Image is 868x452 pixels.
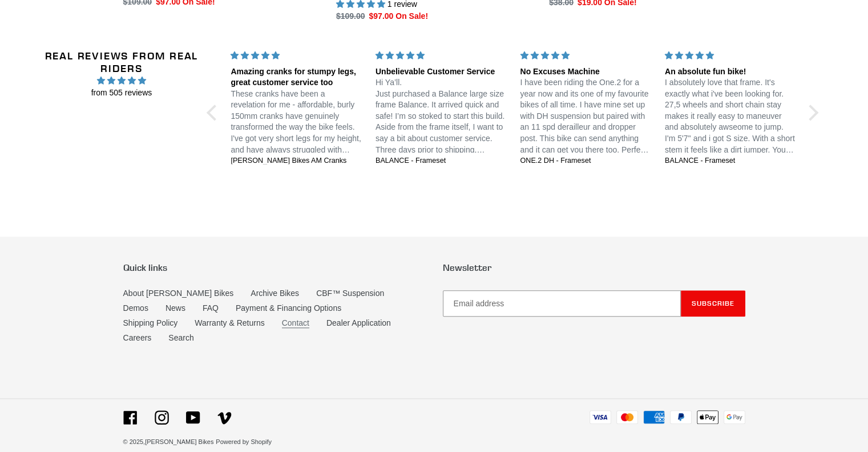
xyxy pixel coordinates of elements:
h2: Real Reviews from Real Riders [43,50,200,74]
p: I absolutely love that frame. It's exactly what i've been looking for. 27,5 wheels and short chai... [665,77,796,155]
a: Dealer Application [326,318,391,327]
p: These cranks have been a revelation for me - affordable, burly 150mm cranks have genuinely transf... [231,89,362,156]
a: Demos [123,303,148,313]
input: Email address [443,290,681,317]
div: Amazing cranks for stumpy legs, great customer service too [231,66,362,89]
a: Payment & Financing Options [236,303,341,313]
a: Contact [282,318,309,328]
a: ONE.2 DH - Frameset [520,156,651,166]
a: FAQ [203,303,219,313]
div: 5 stars [231,50,362,62]
p: Newsletter [443,262,745,273]
a: [PERSON_NAME] Bikes AM Cranks [231,156,362,166]
div: 5 stars [665,50,796,62]
a: Powered by Shopify [216,438,272,445]
a: [PERSON_NAME] Bikes [145,438,213,445]
a: Warranty & Returns [195,318,264,327]
a: Search [168,333,193,342]
a: Careers [123,333,152,342]
p: I have been riding the One.2 for a year now and its one of my favourite bikes of all time. I have... [520,77,651,155]
div: 5 stars [520,50,651,62]
a: CBF™ Suspension [316,289,384,298]
div: An absolute fun bike! [665,66,796,78]
span: from 505 reviews [43,87,200,99]
a: Archive Bikes [251,289,299,298]
span: Subscribe [692,299,734,307]
div: 5 stars [376,50,507,62]
a: News [165,303,185,313]
a: Shipping Policy [123,318,178,327]
span: 4.96 stars [43,74,200,87]
small: © 2025, [123,438,214,445]
p: Quick links [123,262,426,273]
div: No Excuses Machine [520,66,651,78]
div: Unbelievable Customer Service [376,66,507,78]
a: BALANCE - Frameset [376,156,507,166]
a: About [PERSON_NAME] Bikes [123,289,234,298]
p: Hi Ya’ll. Just purchased a Balance large size frame Balance. It arrived quick and safe! I’m so st... [376,77,507,155]
a: BALANCE - Frameset [665,156,796,166]
button: Subscribe [681,290,745,317]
